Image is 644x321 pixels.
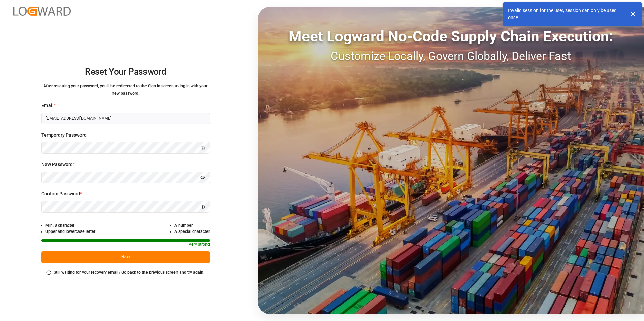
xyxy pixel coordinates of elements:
span: New Password [41,161,73,168]
input: Enter your email [41,113,210,124]
small: A number [174,223,193,228]
small: A special character [174,229,210,234]
span: Confirm Password [41,190,80,198]
span: Email [41,102,54,109]
li: Min. 8 character [45,222,95,228]
p: Very strong [189,242,210,249]
div: Customize Locally, Govern Globally, Deliver Fast [258,47,644,65]
small: After resetting your password, you'll be redirected to the Sign In screen to log in with your new... [43,84,207,96]
span: Temporary Password [41,132,87,139]
div: Meet Logward No-Code Supply Chain Execution: [258,25,644,47]
h2: Reset Your Password [41,61,210,83]
button: Next [41,251,210,263]
img: Logward_new_orange.png [13,7,71,16]
small: Upper and lowercase letter [45,229,95,234]
small: Still waiting for your recovery email? Go back to the previous screen and try again. [54,270,204,275]
div: Invalid session for the user, session can only be used once. [508,7,624,21]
